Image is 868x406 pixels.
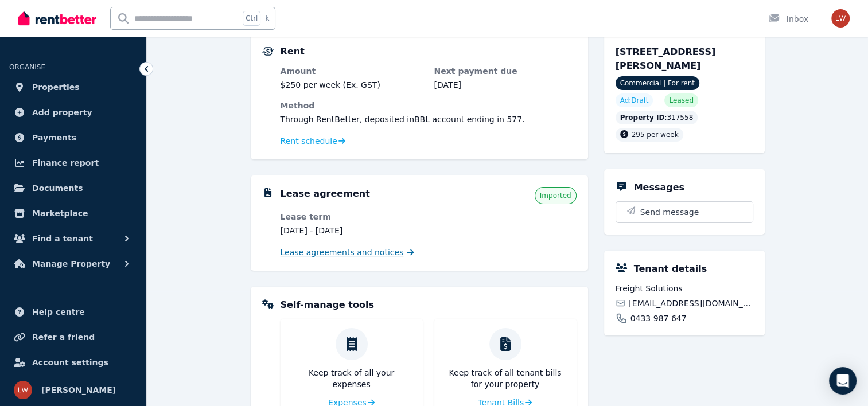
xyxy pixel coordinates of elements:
span: 0433 987 647 [630,313,687,324]
span: Documents [32,181,83,195]
span: Commercial | For rent [616,76,699,90]
dt: Method [281,100,577,111]
a: Documents [9,177,137,200]
span: Find a tenant [32,232,93,245]
span: [EMAIL_ADDRESS][DOMAIN_NAME] [629,298,753,309]
a: Finance report [9,151,137,174]
div: Inbox [768,13,808,25]
p: $250 per week (Ex. GST) [281,79,423,91]
span: Freight Solutions [616,283,753,294]
span: Imported [540,191,571,200]
p: Keep track of all your expenses [290,367,414,390]
span: 295 per week [632,131,679,139]
a: Help centre [9,300,137,323]
span: Help centre [32,305,85,319]
span: Ad: Draft [620,96,649,105]
a: Properties [9,76,137,99]
img: lee willder [831,9,850,28]
img: lee willder [14,381,32,399]
dt: Lease term [281,211,423,222]
h5: Self-manage tools [281,298,374,312]
span: [STREET_ADDRESS][PERSON_NAME] [616,46,716,71]
button: Send message [616,202,753,222]
span: Property ID [620,113,665,122]
span: Marketplace [32,206,88,220]
span: Properties [32,80,80,94]
a: Marketplace [9,202,137,225]
a: Account settings [9,351,137,374]
a: Add property [9,101,137,124]
span: Add property [32,106,92,119]
span: Ctrl [243,11,260,26]
span: Rent schedule [281,135,337,147]
div: Open Intercom Messenger [829,367,857,395]
a: Lease agreements and notices [281,247,414,258]
a: Payments [9,126,137,149]
span: Refer a friend [32,330,95,344]
span: Send message [640,206,699,218]
span: Through RentBetter , deposited in BBL account ending in 577 . [281,115,525,124]
button: Manage Property [9,252,137,275]
dd: [DATE] [434,79,577,91]
span: Payments [32,131,76,145]
dt: Next payment due [434,65,577,77]
a: Refer a friend [9,326,137,349]
span: Finance report [32,156,99,170]
span: Manage Property [32,257,110,271]
span: [PERSON_NAME] [41,383,116,397]
img: Rental Payments [262,47,274,56]
a: Rent schedule [281,135,346,147]
button: Find a tenant [9,227,137,250]
h5: Rent [281,45,305,58]
p: Keep track of all tenant bills for your property [443,367,567,390]
span: Leased [669,96,693,105]
span: Lease agreements and notices [281,247,404,258]
img: RentBetter [18,10,96,27]
span: ORGANISE [9,63,45,71]
h5: Tenant details [634,262,707,276]
span: Account settings [32,356,108,369]
dd: [DATE] - [DATE] [281,225,423,236]
dt: Amount [281,65,423,77]
h5: Lease agreement [281,187,370,201]
div: : 317558 [616,111,698,124]
h5: Messages [634,181,684,194]
span: k [265,14,269,23]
